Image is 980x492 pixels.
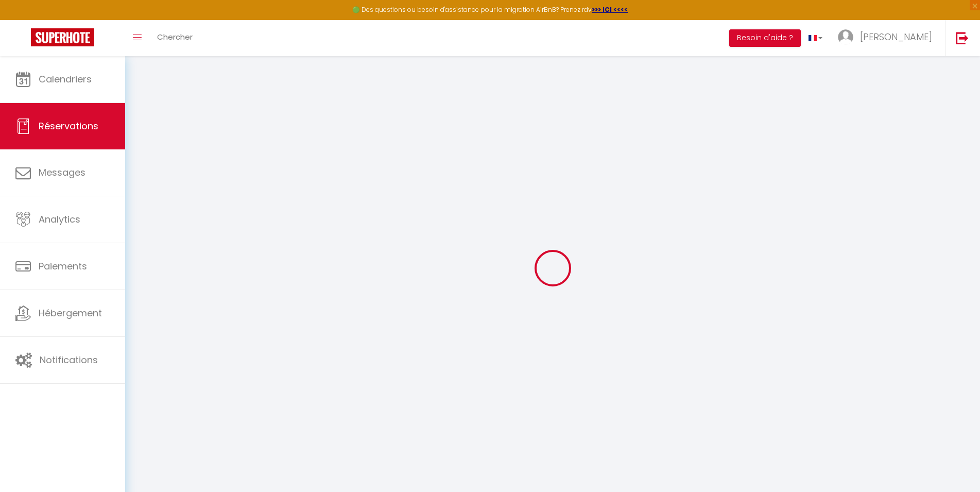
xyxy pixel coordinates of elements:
img: ... [838,29,853,45]
a: Chercher [149,20,200,56]
span: Paiements [39,260,87,273]
a: ... [PERSON_NAME] [830,20,945,56]
span: Calendriers [39,73,92,86]
a: >>> ICI <<<< [592,5,628,14]
span: Messages [39,166,85,179]
img: logout [956,31,969,44]
button: Besoin d'aide ? [729,29,801,47]
span: [PERSON_NAME] [860,30,932,43]
span: Hébergement [39,307,102,319]
span: Notifications [40,353,98,366]
span: Chercher [157,31,193,42]
span: Réservations [39,120,98,132]
img: Super Booking [31,28,94,46]
span: Analytics [39,213,80,226]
